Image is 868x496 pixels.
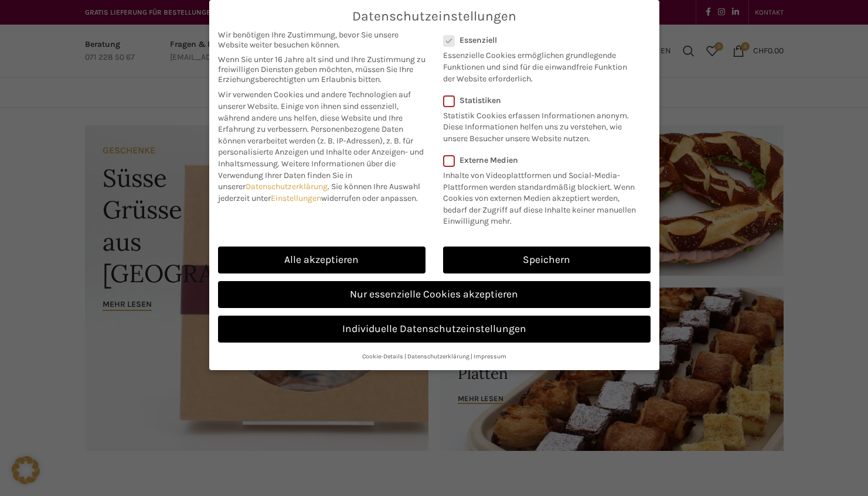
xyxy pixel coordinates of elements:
a: Datenschutzerklärung [246,182,328,191]
p: Inhalte von Videoplattformen und Social-Media-Plattformen werden standardmäßig blockiert. Wenn Co... [443,165,643,227]
p: Essenzielle Cookies ermöglichen grundlegende Funktionen und sind für die einwandfreie Funktion de... [443,45,635,84]
span: Datenschutzeinstellungen [352,9,516,24]
a: Datenschutzerklärung [407,353,469,360]
a: Einstellungen [271,193,321,203]
span: Wenn Sie unter 16 Jahre alt sind und Ihre Zustimmung zu freiwilligen Diensten geben möchten, müss... [218,54,426,84]
p: Statistik Cookies erfassen Informationen anonym. Diese Informationen helfen uns zu verstehen, wie... [443,105,635,145]
span: Personenbezogene Daten können verarbeitet werden (z. B. IP-Adressen), z. B. für personalisierte A... [218,124,424,169]
a: Speichern [443,247,651,273]
a: Impressum [474,353,506,360]
label: Statistiken [443,95,635,105]
span: Wir verwenden Cookies und andere Technologien auf unserer Website. Einige von ihnen sind essenzie... [218,90,411,134]
span: Sie können Ihre Auswahl jederzeit unter widerrufen oder anpassen. [218,182,420,203]
a: Individuelle Datenschutzeinstellungen [218,316,651,343]
span: Weitere Informationen über die Verwendung Ihrer Daten finden Sie in unserer . [218,159,396,191]
label: Externe Medien [443,155,643,165]
a: Alle akzeptieren [218,247,426,273]
a: Nur essenzielle Cookies akzeptieren [218,281,651,308]
a: Cookie-Details [362,353,403,360]
span: Wir benötigen Ihre Zustimmung, bevor Sie unsere Website weiter besuchen können. [218,30,426,50]
label: Essenziell [443,35,635,45]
